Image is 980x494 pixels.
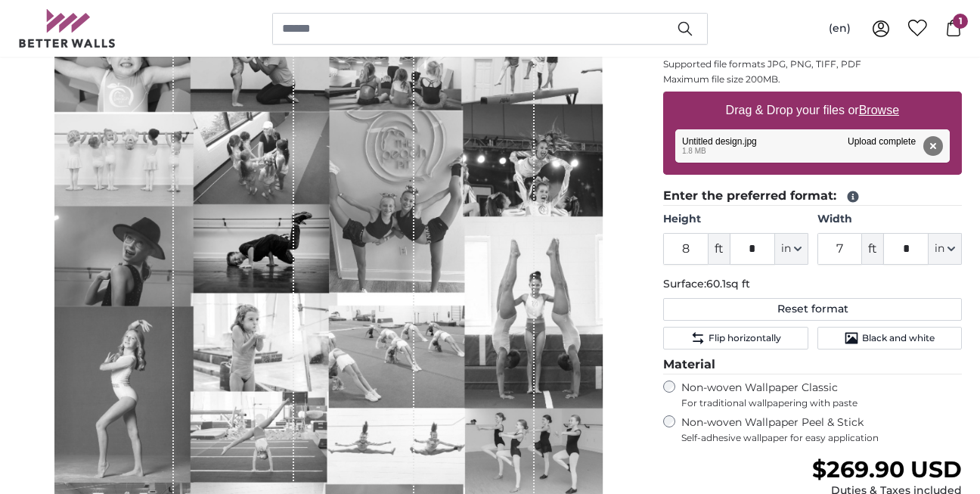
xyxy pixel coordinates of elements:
[709,233,730,265] span: ft
[681,381,962,409] label: Non-woven Wallpaper Classic
[663,298,962,321] button: Reset format
[663,356,962,374] legend: Material
[663,212,808,227] label: Height
[929,233,962,265] button: in
[681,415,962,444] label: Non-woven Wallpaper Peel & Stick
[720,95,905,126] label: Drag & Drop your files or
[862,332,935,344] span: Black and white
[812,455,962,483] span: $269.90 USD
[775,233,808,265] button: in
[18,9,116,48] img: Betterwalls
[935,241,944,256] span: in
[663,327,808,350] button: Flip horizontally
[709,332,781,344] span: Flip horizontally
[862,233,883,265] span: ft
[681,432,962,444] span: Self-adhesive wallpaper for easy application
[663,277,962,292] p: Surface:
[817,212,962,227] label: Width
[663,187,962,206] legend: Enter the preferred format:
[817,327,962,350] button: Black and white
[953,14,968,29] span: 1
[859,104,899,117] u: Browse
[817,15,863,42] button: (en)
[663,58,962,70] p: Supported file formats JPG, PNG, TIFF, PDF
[781,241,791,256] span: in
[706,277,750,290] span: 60.1sq ft
[681,397,962,409] span: For traditional wallpapering with paste
[663,73,962,85] p: Maximum file size 200MB.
